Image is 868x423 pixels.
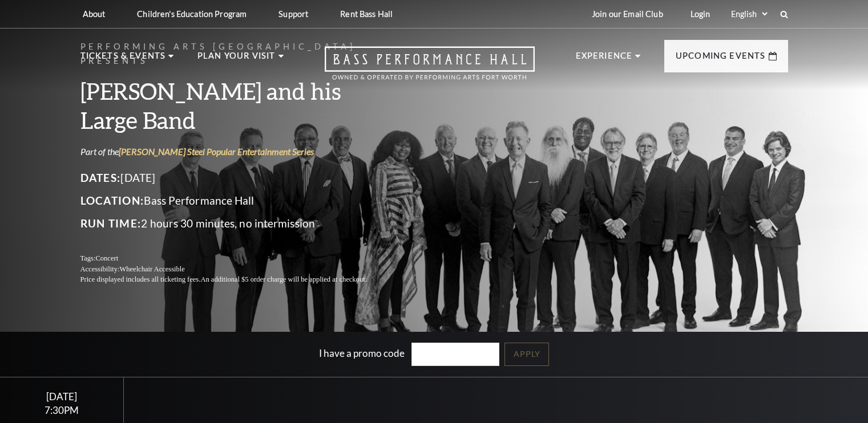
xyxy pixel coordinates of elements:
div: [DATE] [14,391,110,402]
p: Rent Bass Hall [340,9,393,19]
a: [PERSON_NAME] Steel Popular Entertainment Series [119,146,314,157]
p: Part of the [80,145,394,158]
p: Tickets & Events [80,49,166,70]
div: 7:30PM [14,405,110,415]
select: Select: [729,9,769,19]
span: Wheelchair Accessible [119,265,184,273]
label: I have a promo code [319,347,405,359]
h3: [PERSON_NAME] and his Large Band [80,76,394,135]
p: Plan Your Visit [197,49,276,70]
p: Price displayed includes all ticketing fees. [80,274,394,285]
p: About [83,9,106,19]
span: Location: [80,194,144,207]
p: Tags: [80,253,394,264]
p: Children's Education Program [137,9,247,19]
p: [DATE] [80,169,394,187]
span: Run Time: [80,217,142,230]
span: An additional $5 order charge will be applied at checkout. [200,275,366,283]
p: Experience [576,49,633,70]
p: Support [278,9,308,19]
span: Concert [95,254,118,262]
p: Accessibility: [80,264,394,275]
p: Bass Performance Hall [80,192,394,210]
span: Dates: [80,171,121,184]
p: 2 hours 30 minutes, no intermission [80,214,394,233]
p: Upcoming Events [676,49,766,70]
